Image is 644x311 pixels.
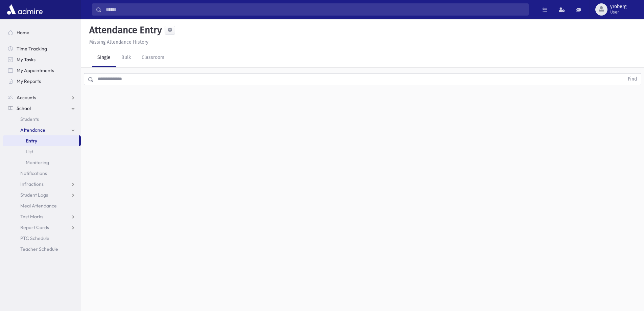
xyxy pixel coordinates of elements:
span: Entry [26,138,37,144]
a: Students [3,114,81,125]
span: yroberg [610,4,626,9]
a: Notifications [3,168,81,179]
a: Student Logs [3,190,81,200]
a: Infractions [3,179,81,190]
a: Report Cards [3,222,81,233]
span: Students [20,116,39,122]
a: Test Marks [3,211,81,222]
span: Teacher Schedule [20,246,58,252]
a: Home [3,27,81,38]
a: Teacher Schedule [3,244,81,254]
span: My Reports [17,78,41,84]
input: Search [102,3,528,16]
u: Missing Attendance History [89,39,148,45]
img: AdmirePro [5,3,44,16]
span: PTC Schedule [20,235,49,241]
button: Find [624,73,641,85]
span: Accounts [17,94,36,101]
a: Meal Attendance [3,200,81,211]
a: List [3,146,81,157]
a: Bulk [116,48,136,67]
span: School [17,105,31,111]
h5: Attendance Entry [87,24,162,36]
span: List [26,149,33,155]
a: Attendance [3,125,81,135]
span: Attendance [20,127,45,133]
a: Accounts [3,92,81,103]
a: My Appointments [3,65,81,76]
span: My Tasks [17,57,35,63]
span: Home [17,29,29,36]
a: Missing Attendance History [87,39,148,45]
a: Entry [3,135,79,146]
span: User [610,9,626,15]
a: Classroom [136,48,170,67]
a: Single [92,48,116,67]
a: PTC Schedule [3,233,81,244]
span: Student Logs [20,192,48,198]
span: Notifications [20,170,47,176]
a: Time Tracking [3,43,81,54]
a: My Reports [3,76,81,87]
span: My Appointments [17,67,54,73]
span: Time Tracking [17,46,47,52]
a: My Tasks [3,54,81,65]
span: Meal Attendance [20,203,57,209]
a: Monitoring [3,157,81,168]
span: Test Marks [20,214,43,220]
span: Monitoring [26,159,49,165]
span: Report Cards [20,224,49,230]
a: School [3,103,81,114]
span: Infractions [20,181,44,187]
